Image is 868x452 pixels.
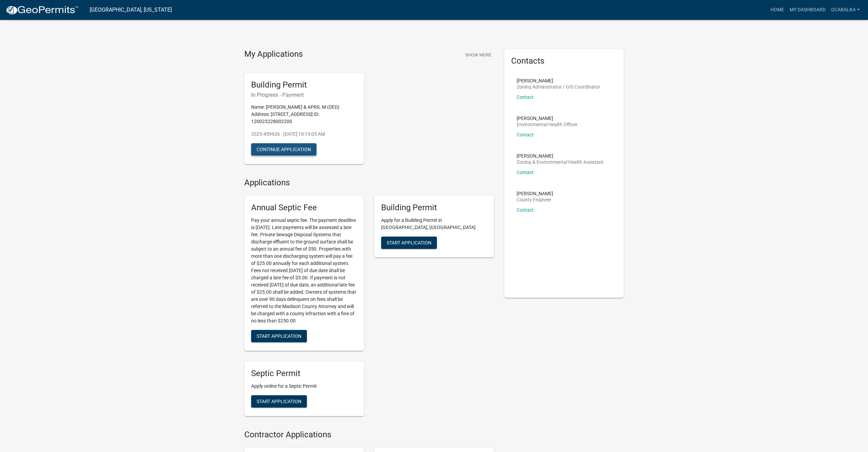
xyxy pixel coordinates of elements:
[251,104,357,125] p: Name: [PERSON_NAME] & APRIL M (DED) Address: [STREET_ADDRESS] ID: 120023228002200
[244,178,494,188] h4: Applications
[787,3,828,16] a: My Dashboard
[251,369,357,378] h5: Septic Permit
[828,3,863,16] a: gcabalka
[517,132,534,137] a: Contact
[251,131,357,138] p: 2025-459926 - [DATE] 10:15:05 AM
[251,143,316,156] button: Continue Application
[381,237,437,249] button: Start Application
[517,154,604,158] p: [PERSON_NAME]
[251,217,357,324] p: Pay your annual septic fee. The payment deadline is [DATE]. Late payments will be assessed a late...
[511,56,617,66] h5: Contacts
[517,191,553,196] p: [PERSON_NAME]
[251,395,307,408] button: Start Application
[517,197,553,202] p: County Engineer
[517,170,534,175] a: Contact
[517,122,578,127] p: Environmental Health Officer
[244,178,494,421] wm-workflow-list-section: Applications
[517,84,600,89] p: Zoning Administrator / GIS Coordinator
[257,398,301,404] span: Start Application
[517,116,578,121] p: [PERSON_NAME]
[517,78,600,83] p: [PERSON_NAME]
[517,207,534,213] a: Contact
[251,383,357,390] p: Apply online for a Septic Permit
[251,330,307,342] button: Start Application
[517,160,604,164] p: Zoning & Environmental Health Assistant
[768,3,787,16] a: Home
[90,4,172,16] a: [GEOGRAPHIC_DATA], [US_STATE]
[251,80,357,90] h5: Building Permit
[381,217,487,231] p: Apply for a Building Permit in [GEOGRAPHIC_DATA], [GEOGRAPHIC_DATA]
[251,203,357,213] h5: Annual Septic Fee
[381,203,487,213] h5: Building Permit
[463,49,494,61] button: Show More
[257,333,301,339] span: Start Application
[517,94,534,100] a: Contact
[251,92,357,98] h6: In Progress - Payment
[244,49,303,59] h4: My Applications
[244,430,494,440] h4: Contractor Applications
[387,240,431,245] span: Start Application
